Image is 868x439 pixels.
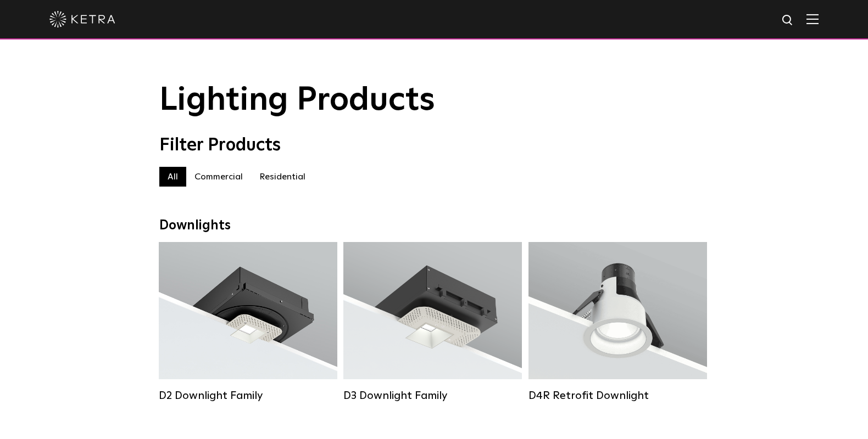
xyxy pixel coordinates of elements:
[159,218,709,234] div: Downlights
[49,11,115,27] img: ketra-logo-2019-white
[781,14,795,27] img: search icon
[528,389,707,402] div: D4R Retrofit Downlight
[159,389,337,402] div: D2 Downlight Family
[159,84,435,117] span: Lighting Products
[528,242,707,402] a: D4R Retrofit Downlight Lumen Output:800Colors:White / BlackBeam Angles:15° / 25° / 40° / 60°Watta...
[159,167,186,187] label: All
[806,14,819,24] img: Hamburger%20Nav.svg
[159,135,709,156] div: Filter Products
[251,167,314,187] label: Residential
[186,167,251,187] label: Commercial
[343,389,522,402] div: D3 Downlight Family
[343,242,522,402] a: D3 Downlight Family Lumen Output:700 / 900 / 1100Colors:White / Black / Silver / Bronze / Paintab...
[159,242,337,402] a: D2 Downlight Family Lumen Output:1200Colors:White / Black / Gloss Black / Silver / Bronze / Silve...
